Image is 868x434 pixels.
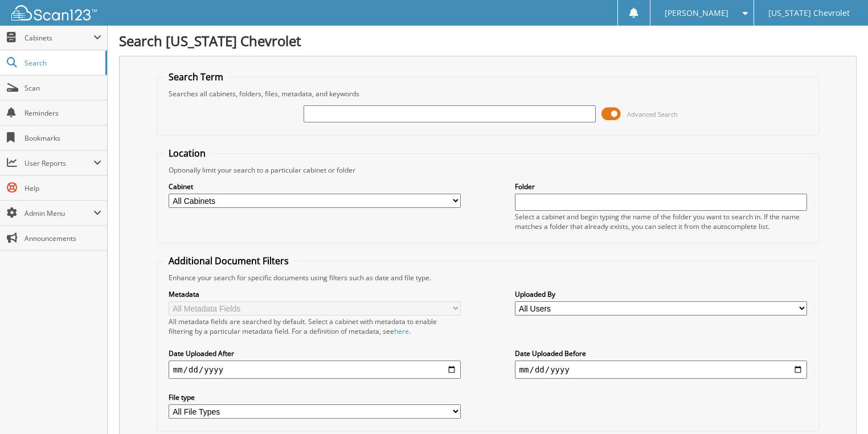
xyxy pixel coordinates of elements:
[665,10,728,17] span: [PERSON_NAME]
[11,5,97,21] img: scan123-logo-white.svg
[394,326,409,336] a: here
[24,58,100,68] span: Search
[163,89,813,99] div: Searches all cabinets, folders, files, metadata, and keywords
[515,361,808,379] input: end
[169,349,461,358] label: Date Uploaded After
[169,361,461,379] input: start
[169,392,461,402] label: File type
[515,349,808,358] label: Date Uploaded Before
[163,273,813,282] div: Enhance your search for specific documents using filters such as date and file type.
[169,182,461,191] label: Cabinet
[627,110,678,118] span: Advanced Search
[119,31,857,50] h1: Search [US_STATE] Chevrolet
[24,83,101,93] span: Scan
[163,147,211,159] legend: Location
[163,255,294,267] legend: Additional Document Filters
[515,289,808,299] label: Uploaded By
[169,317,461,336] div: All metadata fields are searched by default. Select a cabinet with metadata to enable filtering b...
[24,183,101,193] span: Help
[24,133,101,143] span: Bookmarks
[169,289,461,299] label: Metadata
[515,182,808,191] label: Folder
[24,108,101,118] span: Reminders
[163,71,229,83] legend: Search Term
[515,212,808,231] div: Select a cabinet and begin typing the name of the folder you want to search in. If the name match...
[24,158,93,168] span: User Reports
[163,165,813,175] div: Optionally limit your search to a particular cabinet or folder
[24,234,101,243] span: Announcements
[768,10,850,17] span: [US_STATE] Chevrolet
[24,33,93,43] span: Cabinets
[24,208,93,218] span: Admin Menu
